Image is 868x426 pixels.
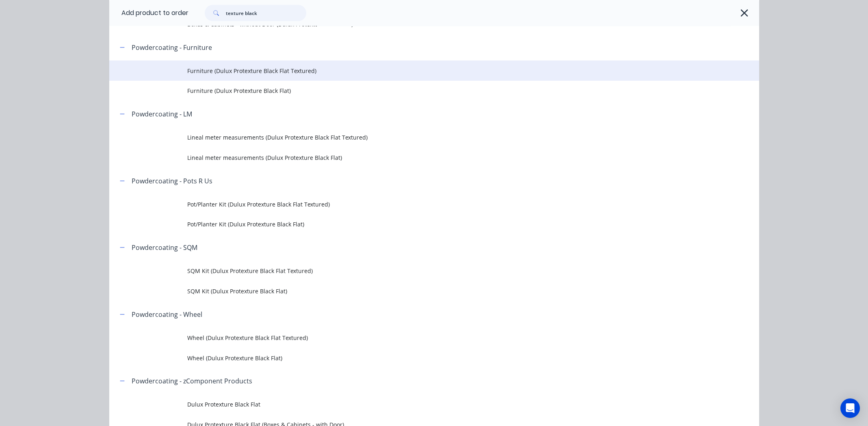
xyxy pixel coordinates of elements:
[187,287,645,295] span: SQM Kit (Dulux Protexture Black Flat)
[187,67,645,75] span: Furniture (Dulux Protexture Black Flat Textured)
[226,5,306,21] input: Search...
[187,354,645,362] span: Wheel (Dulux Protexture Black Flat)
[187,200,645,209] span: Pot/Planter Kit (Dulux Protexture Black Flat Textured)
[187,86,645,95] span: Furniture (Dulux Protexture Black Flat)
[132,310,202,319] div: Powdercoating - Wheel
[132,43,212,52] div: Powdercoating - Furniture
[132,376,252,386] div: Powdercoating - zComponent Products
[187,153,645,162] span: Lineal meter measurements (Dulux Protexture Black Flat)
[132,109,192,119] div: Powdercoating - LM
[187,333,645,342] span: Wheel (Dulux Protexture Black Flat Textured)
[132,176,212,186] div: Powdercoating - Pots R Us
[187,400,645,409] span: Dulux Protexture Black Flat
[187,133,645,142] span: Lineal meter measurements (Dulux Protexture Black Flat Textured)
[187,267,645,275] span: SQM Kit (Dulux Protexture Black Flat Textured)
[132,243,197,252] div: Powdercoating - SQM
[840,398,860,418] div: Open Intercom Messenger
[187,220,645,228] span: Pot/Planter Kit (Dulux Protexture Black Flat)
